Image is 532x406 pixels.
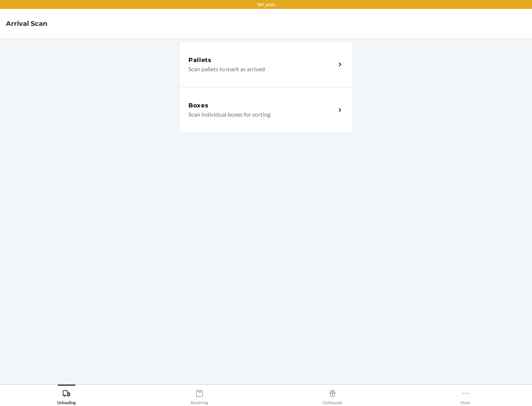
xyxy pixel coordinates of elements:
button: Receiving [133,385,266,405]
div: Receiving [191,386,208,405]
button: More [399,385,532,405]
div: Outbounds [323,386,342,405]
button: Outbounds [266,385,399,405]
div: Unloading [57,386,76,405]
h5: Pallets [188,56,212,65]
a: BoxesScan individual boxes for sorting [179,87,353,133]
p: Scan individual boxes for sorting [188,110,330,119]
h4: Arrival Scan [6,19,47,28]
div: More [461,386,470,405]
h5: Boxes [188,101,209,110]
a: PalletsScan pallets to mark as arrived [179,41,353,87]
p: TST_LOG [257,1,275,8]
p: Scan pallets to mark as arrived [188,65,330,73]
